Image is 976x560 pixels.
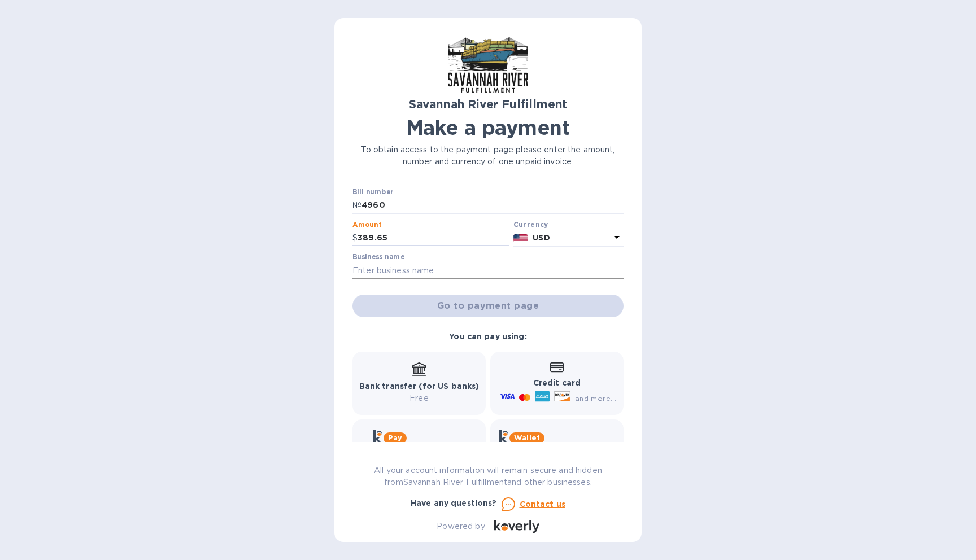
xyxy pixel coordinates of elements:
label: Bill number [352,189,393,196]
b: Have any questions? [411,498,497,508]
p: All your account information will remain secure and hidden from Savannah River Fulfillment and ot... [352,465,624,488]
u: Contact us [520,500,566,509]
b: USD [533,233,550,242]
b: Credit card [533,378,581,387]
p: $ [352,232,358,244]
b: Currency [513,220,548,229]
label: Amount [352,221,381,228]
input: 0.00 [358,230,509,247]
input: Enter business name [352,262,624,279]
h1: Make a payment [352,116,624,139]
label: Business name [352,254,404,261]
b: Bank transfer (for US banks) [359,382,480,391]
img: USD [513,234,529,242]
p: Free [359,392,480,404]
p: To obtain access to the payment page please enter the amount, number and currency of one unpaid i... [352,144,624,168]
b: You can pay using: [449,332,526,341]
p: Powered by [437,520,485,532]
input: Enter bill number [361,197,624,214]
span: and more... [575,394,616,403]
p: № [352,199,361,211]
b: Savannah River Fulfillment [409,97,567,111]
b: Pay [388,434,402,442]
b: Wallet [514,434,540,442]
